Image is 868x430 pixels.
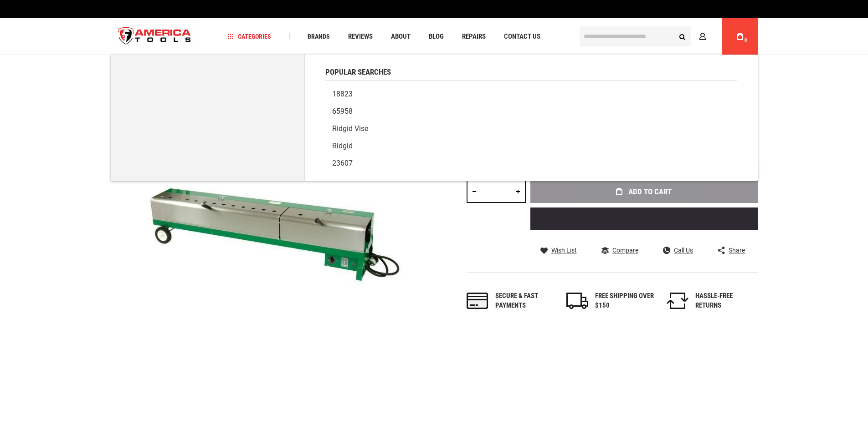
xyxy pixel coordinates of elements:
a: Blog [425,30,448,43]
a: store logo [111,20,199,54]
span: Reviews [348,33,373,40]
img: main product photo [111,73,434,396]
a: 0 [731,18,749,55]
a: 23607 [325,155,737,172]
a: Ridgid vise [325,120,737,137]
span: Brands [308,33,330,40]
span: Categories [227,33,271,40]
span: Compare [612,247,638,253]
span: Popular Searches [325,68,391,76]
span: Blog [429,33,444,40]
a: Repairs [458,30,490,43]
span: Call Us [674,247,693,253]
div: FREE SHIPPING OVER $150 [595,291,654,311]
a: Compare [601,246,638,254]
span: Contact Us [504,33,540,40]
button: Search [674,28,691,45]
a: Wish List [540,246,577,254]
a: 65958 [325,103,737,120]
img: payments [467,293,488,309]
a: Brands [303,30,334,43]
div: Secure & fast payments [495,291,555,311]
span: 0 [745,38,747,43]
img: shipping [566,293,588,309]
div: HASSLE-FREE RETURNS [695,291,755,311]
img: America Tools [111,20,199,54]
a: About [387,30,415,43]
a: Ridgid [325,137,737,155]
a: Reviews [344,30,377,43]
span: Wish List [551,247,577,253]
a: Contact Us [500,30,544,43]
a: Categories [223,30,275,43]
span: About [391,33,411,40]
a: Call Us [663,246,693,254]
span: Share [729,247,745,253]
a: 18823 [325,86,737,103]
span: Repairs [462,33,486,40]
img: returns [667,293,688,309]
